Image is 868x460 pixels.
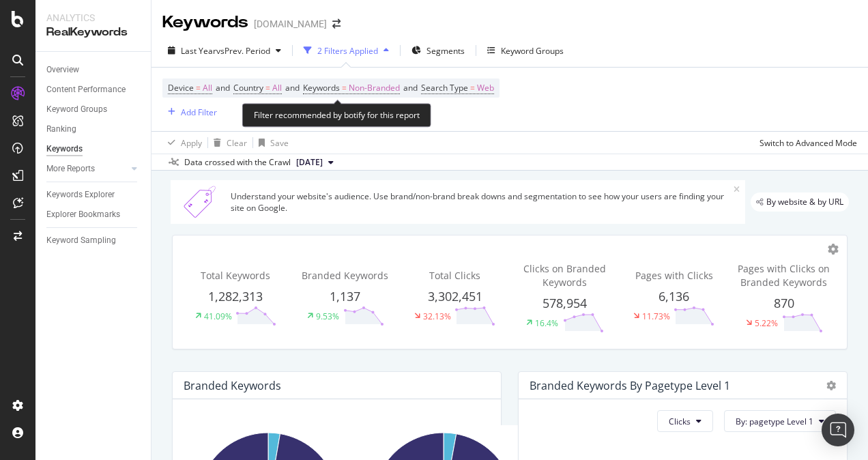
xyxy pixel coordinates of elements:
[254,17,327,31] div: [DOMAIN_NAME]
[203,78,212,98] span: All
[46,188,141,202] a: Keywords Explorer
[482,40,569,61] button: Keyword Groups
[253,132,289,154] button: Save
[428,288,482,304] span: 3,302,451
[196,82,201,94] span: =
[421,82,468,94] span: Search Type
[542,295,587,311] span: 578,954
[184,379,281,392] div: Branded Keywords
[46,83,141,97] a: Content Performance
[46,207,120,222] div: Explorer Bookmarks
[738,262,830,289] span: Pages with Clicks on Branded Keywords
[303,82,340,94] span: Keywords
[46,11,140,25] div: Analytics
[477,78,494,98] span: Web
[46,25,140,40] div: RealKeywords
[227,137,247,149] div: Clear
[46,142,141,156] a: Keywords
[659,288,689,304] span: 6,136
[162,11,248,34] div: Keywords
[181,45,216,57] span: Last Year
[657,410,713,432] button: Clicks
[349,78,400,98] span: Non-Branded
[406,40,470,61] button: Segments
[46,142,83,156] div: Keywords
[302,269,388,282] span: Branded Keywords
[669,416,691,427] span: Clicks
[523,262,606,289] span: Clicks on Branded Keywords
[755,317,778,329] div: 5.22%
[316,311,339,322] div: 9.53%
[46,188,115,202] div: Keywords Explorer
[285,82,300,94] span: and
[46,162,95,176] div: More Reports
[46,102,141,117] a: Keyword Groups
[426,45,465,57] span: Segments
[470,82,475,94] span: =
[208,288,263,304] span: 1,282,313
[233,82,263,94] span: Country
[265,82,270,94] span: =
[216,45,270,57] span: vs Prev. Period
[46,63,141,77] a: Overview
[403,82,418,94] span: and
[231,190,734,214] div: Understand your website's audience. Use brand/non-brand break downs and segmentation to see how y...
[208,132,247,154] button: Clear
[736,416,813,427] span: By: pagetype Level 1
[822,414,854,446] div: Open Intercom Messenger
[184,156,291,169] div: Data crossed with the Crawl
[162,132,202,154] button: Apply
[46,122,76,136] div: Ranking
[501,45,564,57] div: Keyword Groups
[298,40,394,61] button: 2 Filters Applied
[535,317,558,329] div: 16.4%
[759,137,857,149] div: Switch to Advanced Mode
[270,137,289,149] div: Save
[46,207,141,222] a: Explorer Bookmarks
[751,192,849,212] div: legacy label
[162,40,287,61] button: Last YearvsPrev. Period
[530,379,730,392] div: Branded Keywords By pagetype Level 1
[46,83,126,97] div: Content Performance
[291,154,339,171] button: [DATE]
[46,233,116,248] div: Keyword Sampling
[46,162,128,176] a: More Reports
[429,269,480,282] span: Total Clicks
[724,410,836,432] button: By: pagetype Level 1
[332,19,341,29] div: arrow-right-arrow-left
[330,288,360,304] span: 1,137
[176,186,225,218] img: Xn5yXbTLC6GvtKIoinKAiP4Hm0QJ922KvQwAAAAASUVORK5CYII=
[168,82,194,94] span: Device
[635,269,713,282] span: Pages with Clicks
[242,103,431,127] div: Filter recommended by botify for this report
[46,122,141,136] a: Ranking
[162,104,217,120] button: Add Filter
[766,198,843,206] span: By website & by URL
[423,311,451,322] div: 32.13%
[46,102,107,117] div: Keyword Groups
[642,311,670,322] div: 11.73%
[296,156,323,169] span: 2025 Aug. 31st
[317,45,378,57] div: 2 Filters Applied
[272,78,282,98] span: All
[181,106,217,118] div: Add Filter
[46,233,141,248] a: Keyword Sampling
[342,82,347,94] span: =
[216,82,230,94] span: and
[46,63,79,77] div: Overview
[201,269,270,282] span: Total Keywords
[754,132,857,154] button: Switch to Advanced Mode
[774,295,794,311] span: 870
[181,137,202,149] div: Apply
[204,311,232,322] div: 41.09%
